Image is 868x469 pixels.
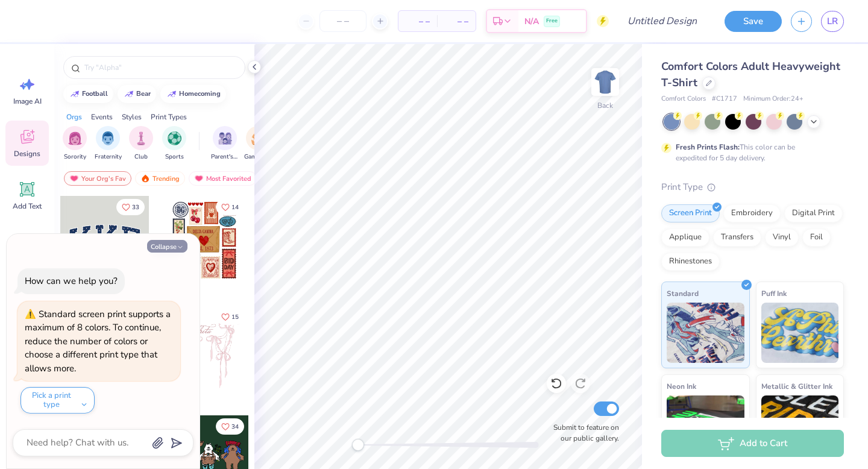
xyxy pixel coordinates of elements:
[406,15,430,28] span: – –
[216,418,244,435] button: Like
[712,94,737,104] span: # C1717
[827,14,838,28] span: LR
[162,126,186,162] div: filter for Sports
[70,90,80,98] img: trend_line.gif
[14,149,40,159] span: Designs
[95,126,122,162] button: filter button
[136,90,151,97] div: bear
[231,204,239,210] span: 14
[25,275,118,287] div: How can we help you?
[135,171,185,186] div: Trending
[211,126,239,162] div: filter for Parent's Weekend
[63,126,87,162] div: filter for Sorority
[761,287,787,300] span: Puff Ink
[179,90,221,97] div: homecoming
[118,85,156,103] button: bear
[189,171,257,186] div: Most Favorited
[69,174,79,183] img: most_fav.gif
[64,171,131,186] div: Your Org's Fav
[134,131,148,145] img: Club Image
[13,96,42,106] span: Image AI
[597,100,613,111] div: Back
[821,11,844,32] a: LR
[667,395,744,456] img: Neon Ink
[211,126,239,162] button: filter button
[231,424,239,430] span: 34
[765,228,799,247] div: Vinyl
[725,11,782,32] button: Save
[151,112,187,122] div: Print Types
[244,153,272,162] span: Game Day
[761,395,839,456] img: Metallic & Glitter Ink
[251,131,265,145] img: Game Day Image
[676,142,740,152] strong: Fresh Prints Flash:
[761,303,839,363] img: Puff Ink
[667,303,744,363] img: Standard
[676,142,824,163] div: This color can be expedited for 5 day delivery.
[244,126,272,162] button: filter button
[547,422,619,444] label: Submit to feature on our public gallery.
[124,90,134,98] img: trend_line.gif
[244,126,272,162] div: filter for Game Day
[723,204,781,222] div: Embroidery
[122,112,142,122] div: Styles
[168,131,181,145] img: Sports Image
[216,199,244,215] button: Like
[167,90,177,98] img: trend_line.gif
[83,61,237,74] input: Try "Alpha"
[743,94,804,104] span: Minimum Order: 24 +
[661,228,709,247] div: Applique
[661,180,844,194] div: Print Type
[165,153,184,162] span: Sports
[661,59,840,90] span: Comfort Colors Adult Heavyweight T-Shirt
[218,131,232,145] img: Parent's Weekend Image
[129,126,153,162] div: filter for Club
[444,15,468,28] span: – –
[713,228,761,247] div: Transfers
[20,387,95,414] button: Pick a print type
[101,131,115,145] img: Fraternity Image
[352,439,364,451] div: Accessibility label
[147,240,187,253] button: Collapse
[82,90,108,97] div: football
[160,85,226,103] button: homecoming
[546,17,558,25] span: Free
[129,126,153,162] button: filter button
[63,126,87,162] button: filter button
[216,309,244,325] button: Like
[25,308,171,374] div: Standard screen print supports a maximum of 8 colors. To continue, reduce the number of colors or...
[618,9,706,33] input: Untitled Design
[784,204,843,222] div: Digital Print
[524,15,539,28] span: N/A
[95,126,122,162] div: filter for Fraternity
[13,201,42,211] span: Add Text
[116,199,145,215] button: Like
[211,153,239,162] span: Parent's Weekend
[162,126,186,162] button: filter button
[194,174,204,183] img: most_fav.gif
[95,153,122,162] span: Fraternity
[593,70,617,94] img: Back
[132,204,139,210] span: 33
[667,380,696,392] span: Neon Ink
[661,204,720,222] div: Screen Print
[68,131,82,145] img: Sorority Image
[231,314,239,320] span: 15
[134,153,148,162] span: Club
[63,85,113,103] button: football
[64,153,86,162] span: Sorority
[761,380,832,392] span: Metallic & Glitter Ink
[140,174,150,183] img: trending.gif
[319,10,366,32] input: – –
[802,228,831,247] div: Foil
[91,112,113,122] div: Events
[66,112,82,122] div: Orgs
[667,287,699,300] span: Standard
[661,94,706,104] span: Comfort Colors
[661,253,720,271] div: Rhinestones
